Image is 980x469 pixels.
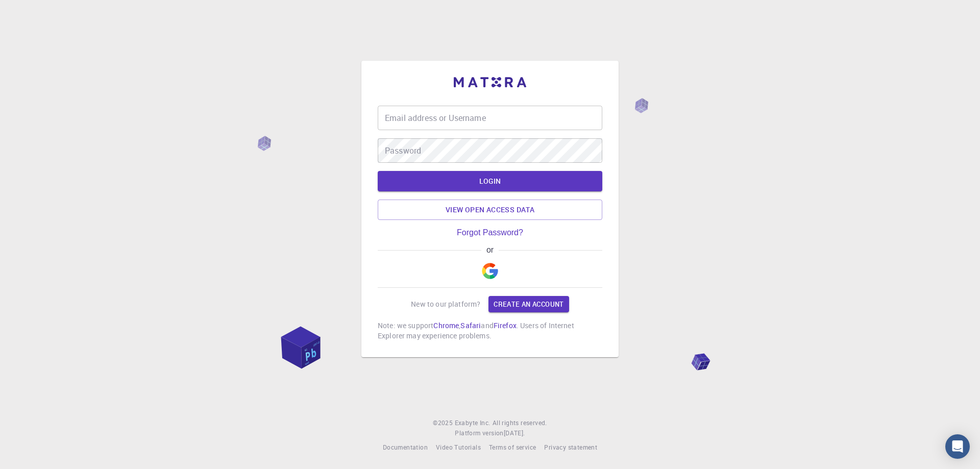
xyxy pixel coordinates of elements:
[481,245,498,255] span: or
[945,434,970,459] div: Open Intercom Messenger
[378,320,602,341] p: Note: we support , and . Users of Internet Explorer may experience problems.
[493,418,547,428] span: All rights reserved.
[455,418,491,427] span: Exabyte Inc.
[494,320,517,330] a: Firefox
[544,443,597,451] span: Privacy statement
[383,442,428,453] a: Documentation
[504,428,525,438] a: [DATE].
[504,429,525,437] span: [DATE] .
[433,418,454,428] span: © 2025
[457,228,523,237] a: Forgot Password?
[455,428,503,438] span: Platform version
[436,443,481,451] span: Video Tutorials
[411,299,480,309] p: New to our platform?
[488,296,569,312] a: Create an account
[460,320,481,330] a: Safari
[383,443,428,451] span: Documentation
[544,442,597,453] a: Privacy statement
[482,263,498,279] img: Google
[489,442,536,453] a: Terms of service
[433,320,459,330] a: Chrome
[378,171,602,191] button: LOGIN
[378,200,602,220] a: View open access data
[455,418,491,428] a: Exabyte Inc.
[489,443,536,451] span: Terms of service
[436,442,481,453] a: Video Tutorials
